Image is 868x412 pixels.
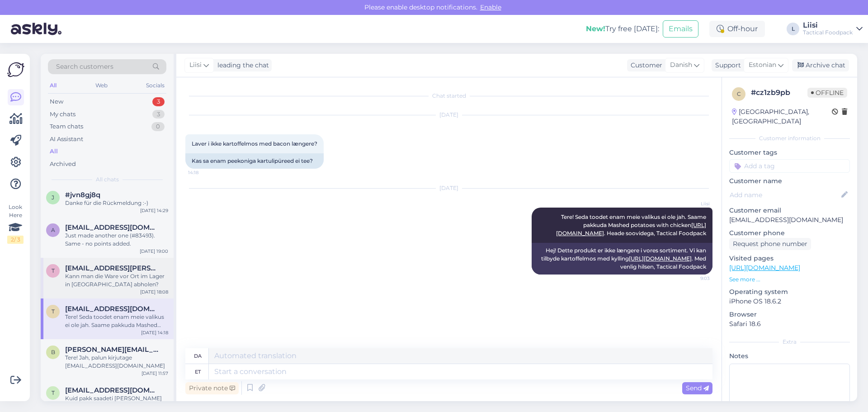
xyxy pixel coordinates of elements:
div: [DATE] 14:18 [141,329,168,336]
div: [DATE] 14:29 [140,207,168,214]
div: et [195,364,201,379]
div: Kuid pakk saadeti [PERSON_NAME] paiku välja ning tühistamise korral peaksite selle [PERSON_NAME] ... [65,394,168,411]
span: t [52,267,55,274]
div: Chat started [185,92,712,100]
b: New! [586,24,605,33]
div: leading the chat [214,61,269,70]
p: Notes [729,351,850,361]
div: 3 [152,97,165,106]
button: Emails [663,20,698,38]
div: L [787,23,799,35]
span: Estonian [749,60,776,70]
p: Safari 18.6 [729,319,850,329]
span: Laver i ikke kartoffelmos med bacon længere? [192,140,317,147]
div: [DATE] 18:08 [140,289,168,295]
span: Danish [670,60,692,70]
span: thilo.neyers@gmx.de [65,264,159,272]
span: Offline [807,88,847,98]
img: Askly Logo [7,61,24,78]
div: 2 / 3 [7,236,24,244]
div: Try free [DATE]: [586,24,659,34]
div: Socials [144,80,166,91]
span: c [737,90,741,97]
div: Web [94,80,109,91]
p: Customer name [729,176,850,186]
div: Archive chat [792,59,849,71]
span: Liisi [676,200,710,207]
p: Operating system [729,287,850,297]
a: [URL][DOMAIN_NAME] [729,264,800,272]
p: [EMAIL_ADDRESS][DOMAIN_NAME] [729,215,850,225]
div: Liisi [803,22,853,29]
div: Request phone number [729,238,811,250]
p: See more ... [729,275,850,284]
span: 9:03 [676,275,710,282]
div: # cz1zb9pb [751,87,807,98]
div: 3 [152,110,165,119]
span: t [52,389,55,396]
div: 0 [151,122,165,131]
span: betty.bytty@gmail.com [65,346,159,354]
div: [DATE] [185,111,712,119]
span: T [52,308,55,315]
span: b [51,349,55,355]
a: [URL][DOMAIN_NAME] [629,255,692,262]
span: Send [686,384,709,392]
div: All [48,80,58,91]
div: Danke für die Rückmeldung :-) [65,199,168,207]
div: Customer [627,61,662,70]
div: [DATE] 11:57 [142,370,168,377]
div: Tactical Foodpack [803,29,853,36]
span: j [52,194,54,201]
div: All [50,147,58,156]
div: Kas sa enam peekoniga kartulipüreed ei tee? [185,153,324,169]
div: Off-hour [709,21,765,37]
span: Liisi [189,60,202,70]
input: Add name [730,190,840,200]
p: Customer tags [729,148,850,157]
div: [DATE] 19:00 [140,248,168,255]
div: [GEOGRAPHIC_DATA], [GEOGRAPHIC_DATA] [732,107,832,126]
span: #jvn8gj8q [65,191,100,199]
div: Team chats [50,122,83,131]
div: Support [712,61,741,70]
span: Thun2011@gmail.com [65,305,159,313]
p: Visited pages [729,254,850,263]
div: [DATE] [185,184,712,192]
span: 14:18 [188,169,222,176]
div: My chats [50,110,75,119]
div: Kann man die Ware vor Ort im Lager in [GEOGRAPHIC_DATA] abholen? [65,272,168,289]
div: Archived [50,160,76,169]
div: Tere! Seda toodet enam meie valikus ei ole jah. Saame pakkuda Mashed potatoes with chicken [URL][... [65,313,168,329]
p: Browser [729,310,850,319]
div: Private note [185,382,239,394]
span: Enable [477,3,504,11]
p: Customer email [729,206,850,215]
div: New [50,97,63,106]
div: Tere! Jah, palun kirjutage [EMAIL_ADDRESS][DOMAIN_NAME] [65,354,168,370]
div: Just made another one (#83493). Same - no points added. [65,232,168,248]
span: Tere! Seda toodet enam meie valikus ei ole jah. Saame pakkuda Mashed potatoes with chicken . Head... [556,213,708,237]
div: Hej! Dette produkt er ikke længere i vores sortiment. Vi kan tilbyde kartoffelmos med kylling . M... [532,243,712,275]
div: Customer information [729,134,850,142]
div: AI Assistant [50,135,83,144]
span: Search customers [56,62,113,71]
span: All chats [96,175,119,184]
span: a [51,227,55,233]
div: Extra [729,338,850,346]
input: Add a tag [729,159,850,173]
p: iPhone OS 18.6.2 [729,297,850,306]
p: Customer phone [729,228,850,238]
div: da [194,348,202,364]
div: Look Here [7,203,24,244]
span: tufan9288@gmail.com [65,386,159,394]
span: avenskevics@gmail.com [65,223,159,232]
a: LiisiTactical Foodpack [803,22,863,36]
